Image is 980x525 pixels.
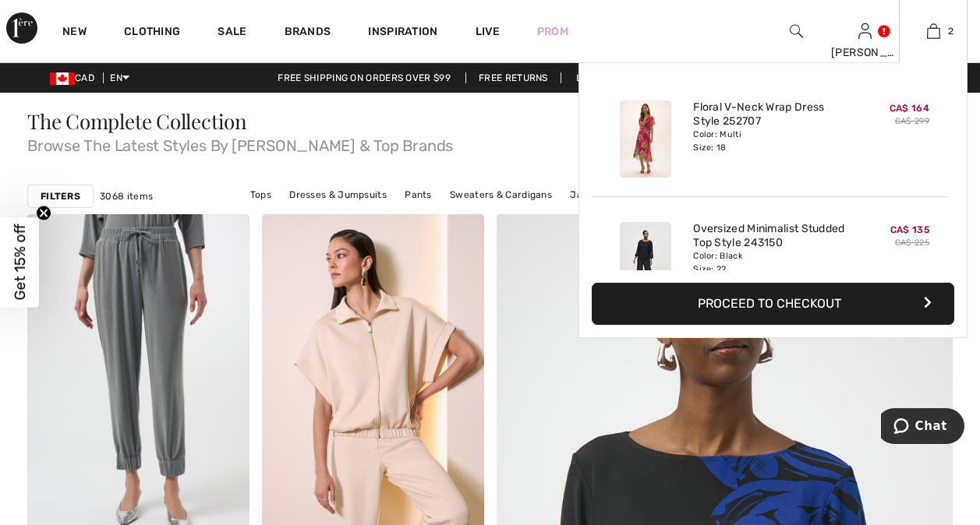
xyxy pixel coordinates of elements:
strong: Filters [41,189,80,203]
a: Oversized Minimalist Studded Top Style 243150 [693,222,847,250]
a: Jackets & Blazers [562,185,661,205]
div: Color: Multi Size: 18 [693,129,847,153]
button: Close teaser [36,206,51,221]
a: Sale [218,25,246,41]
img: My Bag [927,22,940,41]
img: Canadian Dollar [50,72,75,85]
iframe: Opens a widget where you can chat to one of our agents [881,408,964,447]
a: Free shipping on orders over $99 [265,72,463,83]
a: Floral V-Neck Wrap Dress Style 252707 [693,100,847,129]
img: search the website [790,22,803,41]
div: Color: Black Size: 22 [693,250,847,275]
span: 2 [948,24,953,38]
a: Lowest Price Guarantee [564,72,715,83]
div: [PERSON_NAME] [831,44,898,61]
a: 2 [900,22,967,41]
a: Live [476,23,500,40]
a: Free Returns [465,72,561,83]
img: 1ère Avenue [6,12,37,44]
span: CAD [50,72,101,83]
span: Get 15% off [11,224,29,301]
a: Dresses & Jumpsuits [281,185,394,205]
span: Browse The Latest Styles By [PERSON_NAME] & Top Brands [27,132,953,153]
span: 3068 items [100,189,153,203]
a: Sign In [858,23,872,38]
s: CA$ 299 [895,116,929,126]
span: CA$ 135 [890,224,929,235]
span: The Complete Collection [27,107,247,135]
a: Prom [537,23,568,40]
a: Clothing [124,25,180,41]
a: Brands [285,25,331,41]
a: New [62,25,87,41]
button: Proceed to Checkout [592,283,954,325]
span: EN [110,72,129,83]
span: CA$ 164 [890,103,929,114]
img: Floral V-Neck Wrap Dress Style 252707 [620,100,671,178]
img: Oversized Minimalist Studded Top Style 243150 [620,222,671,299]
span: Inspiration [368,25,437,41]
a: Sweaters & Cardigans [442,185,560,205]
s: CA$ 225 [895,238,929,248]
a: Pants [397,185,440,205]
a: Tops [242,185,279,205]
img: My Info [858,22,872,41]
